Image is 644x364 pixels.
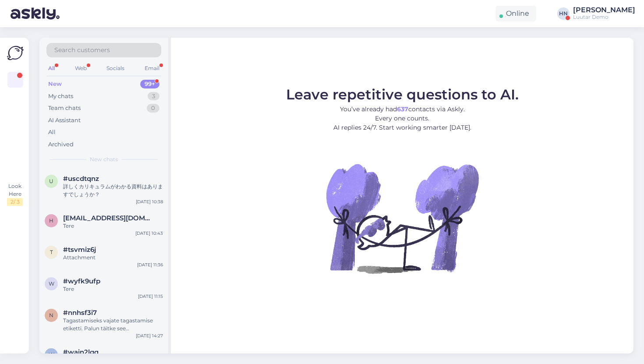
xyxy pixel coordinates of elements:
[48,104,81,113] div: Team chats
[7,198,23,206] div: 2 / 3
[63,309,97,317] span: #nnhsf3i7
[557,7,570,20] div: HN
[50,249,53,255] span: t
[46,63,57,74] div: All
[48,128,56,137] div: All
[7,182,23,206] div: Look Here
[143,63,161,74] div: Email
[138,293,163,300] div: [DATE] 11:15
[48,140,74,149] div: Archived
[286,86,519,103] span: Leave repetitive questions to AI.
[63,214,154,222] span: hans2@askly.me
[63,317,163,332] div: Tagastamiseks vajate tagastamise etiketti. Palun täitke see [PERSON_NAME] hankige etikett: [URL][...
[49,178,53,184] span: u
[73,63,88,74] div: Web
[148,92,159,101] div: 3
[63,277,100,285] span: #wyfk9ufp
[63,175,99,183] span: #uscdtqnz
[136,198,163,205] div: [DATE] 10:38
[323,139,481,297] img: No Chat active
[48,116,81,125] div: AI Assistant
[573,7,635,14] div: [PERSON_NAME]
[48,80,62,88] div: New
[140,80,159,88] div: 99+
[137,262,163,268] div: [DATE] 11:36
[48,92,73,101] div: My chats
[135,230,163,237] div: [DATE] 10:43
[49,217,53,224] span: h
[63,285,163,293] div: Tere
[573,7,639,21] a: [PERSON_NAME]Luutar Demo
[7,45,24,61] img: Askly Logo
[63,254,163,262] div: Attachment
[63,246,96,254] span: #tsvmiz6j
[105,63,126,74] div: Socials
[90,155,118,163] span: New chats
[63,222,163,230] div: Tere
[147,104,159,113] div: 0
[63,183,163,198] div: 詳しくカリキュラムがわかる資料はありますでしょうか？
[49,312,53,318] span: n
[49,351,54,358] span: w
[397,105,408,113] b: 637
[49,280,54,287] span: w
[573,14,635,21] div: Luutar Demo
[54,46,110,55] span: Search customers
[495,6,536,21] div: Online
[136,332,163,339] div: [DATE] 14:27
[63,348,99,356] span: #wain2lgq
[286,105,519,132] p: You’ve already had contacts via Askly. Every one counts. AI replies 24/7. Start working smarter [...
